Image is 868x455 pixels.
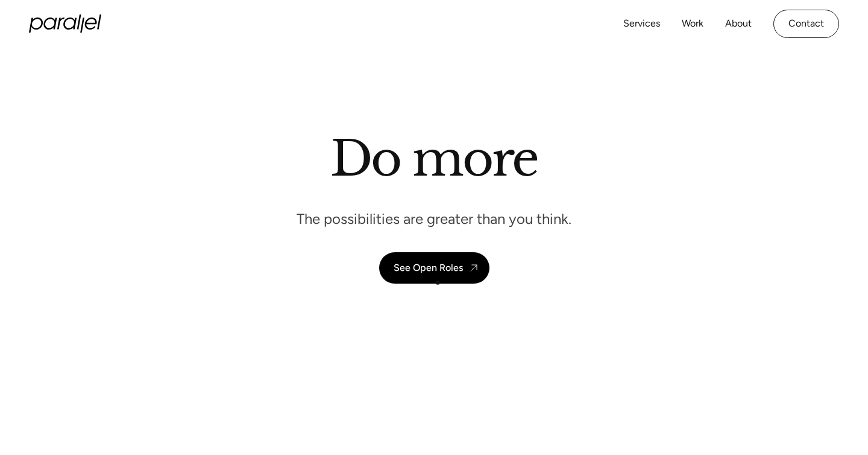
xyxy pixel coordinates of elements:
[330,130,538,188] h1: Do more
[725,15,752,33] a: About
[623,15,660,33] a: Services
[394,262,463,273] div: See Open Roles
[297,209,571,228] p: The possibilities are greater than you think.
[773,10,839,38] a: Contact
[379,252,489,284] a: See Open Roles
[682,15,703,33] a: Work
[29,14,101,33] a: home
